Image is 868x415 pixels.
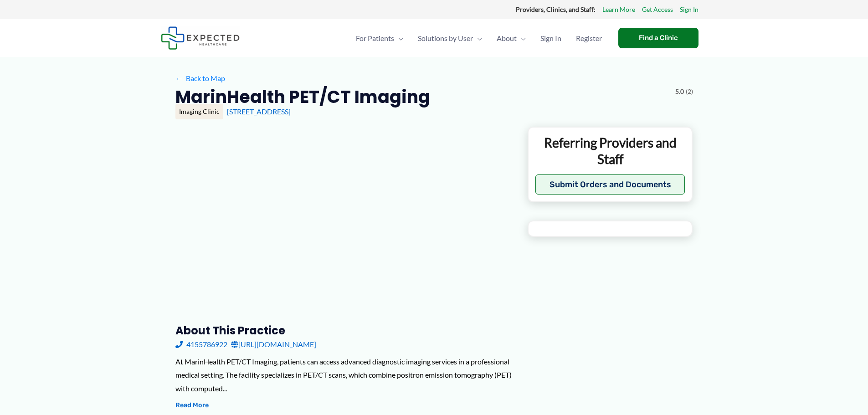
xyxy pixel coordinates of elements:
a: Sign In [533,22,569,54]
span: Menu Toggle [473,22,482,54]
span: 5.0 [675,86,684,97]
span: Menu Toggle [394,22,403,54]
a: Solutions by UserMenu Toggle [411,22,489,54]
a: Register [569,22,609,54]
div: At MarinHealth PET/CT Imaging, patients can access advanced diagnostic imaging services in a prof... [175,355,513,395]
a: 4155786922 [175,338,227,351]
span: About [497,22,517,54]
a: Find a Clinic [618,28,699,48]
p: Referring Providers and Staff [535,134,685,168]
a: Get Access [642,4,673,15]
span: For Patients [356,22,394,54]
strong: Providers, Clinics, and Staff: [516,5,596,13]
img: Expected Healthcare Logo - side, dark font, small [161,26,240,50]
a: ←Back to Map [175,72,225,85]
span: Solutions by User [418,22,473,54]
h3: About this practice [175,323,513,338]
a: [STREET_ADDRESS] [227,107,291,116]
nav: Primary Site Navigation [349,22,609,54]
a: [URL][DOMAIN_NAME] [231,338,316,351]
a: Learn More [602,4,635,15]
span: ← [175,74,184,82]
a: AboutMenu Toggle [489,22,533,54]
button: Submit Orders and Documents [535,174,685,195]
span: Menu Toggle [517,22,526,54]
div: Imaging Clinic [175,104,223,119]
span: (2) [686,86,693,97]
span: Register [576,22,602,54]
a: For PatientsMenu Toggle [349,22,411,54]
a: Sign In [680,4,699,15]
span: Sign In [540,22,561,54]
button: Read More [175,400,209,411]
h2: MarinHealth PET/CT Imaging [175,86,430,108]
